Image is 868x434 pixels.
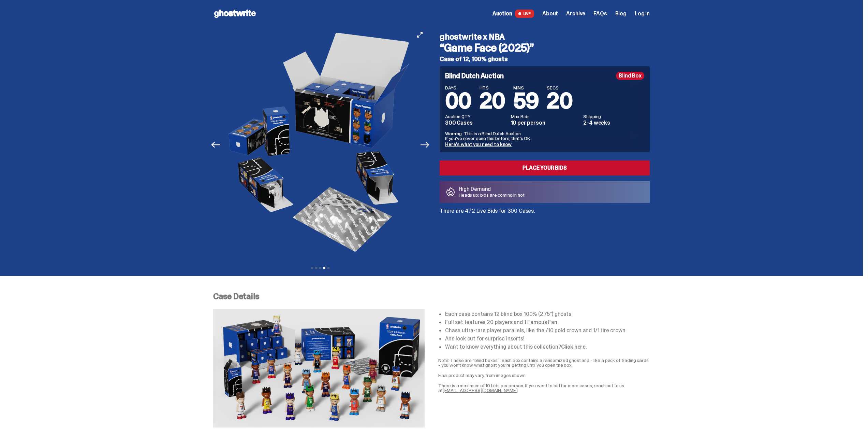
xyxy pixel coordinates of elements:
button: View slide 4 [323,267,325,269]
p: Heads up: bids are coming in hot [459,193,525,197]
a: Place your Bids [440,160,650,176]
p: High Demand [459,186,525,192]
button: Previous [208,137,223,152]
li: And look out for surprise inserts! [445,336,650,341]
h5: Case of 12, 100% ghosts [440,56,650,62]
button: View slide 3 [319,267,321,269]
a: About [542,11,558,16]
dt: Auction QTY [445,114,507,119]
span: DAYS [445,85,471,90]
a: Blog [615,11,627,16]
button: View slide 1 [311,267,313,269]
p: Note: These are "blind boxes”: each box contains a randomized ghost and - like a pack of trading ... [438,358,650,367]
p: There are 472 Live Bids for 300 Cases. [440,208,650,214]
li: Each case contains 12 blind box 100% (2.75”) ghosts [445,311,650,317]
div: Blind Box [616,72,644,80]
a: Archive [566,11,585,16]
dd: 300 Cases [445,120,507,126]
li: Chase ultra-rare player parallels, like the /10 gold crown and 1/1 fire crown [445,328,650,333]
button: Next [417,137,432,152]
a: [EMAIL_ADDRESS][DOMAIN_NAME] [443,387,518,393]
p: Warning: This is a Blind Dutch Auction. If you’ve never done this before, that’s OK. [445,131,644,141]
button: View slide 2 [315,267,317,269]
span: SECS [547,85,572,90]
span: HRS [480,85,505,90]
span: Auction [492,11,512,16]
dt: Max Bids [511,114,579,119]
p: Case Details [213,292,650,300]
a: Auction LIVE [492,10,534,18]
span: 20 [547,87,572,115]
span: MINS [513,85,539,90]
a: Here's what you need to know [445,141,512,148]
h4: ghostwrite x NBA [440,33,650,41]
p: There is a maximum of 10 bids per person. If you want to bid for more cases, reach out to us at . [438,383,650,393]
button: View slide 5 [327,267,329,269]
dt: Shipping [583,114,644,119]
dd: 10 per person [511,120,579,126]
a: Log in [635,11,650,16]
img: NBA-Case-Details.png [213,309,425,428]
span: 20 [480,87,505,115]
button: View full-screen [416,31,424,39]
img: NBA-Hero-4.png [226,27,414,262]
h4: Blind Dutch Auction [445,72,504,79]
li: Want to know everything about this collection? . [445,344,650,350]
span: LIVE [515,10,534,18]
li: Full set features 20 players and 1 Famous Fan [445,320,650,325]
dd: 2-4 weeks [583,120,644,126]
a: FAQs [593,11,607,16]
span: 59 [513,87,539,115]
p: Final product may vary from images shown. [438,373,650,378]
span: 00 [445,87,471,115]
a: Click here [561,343,586,350]
h3: “Game Face (2025)” [440,42,650,53]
